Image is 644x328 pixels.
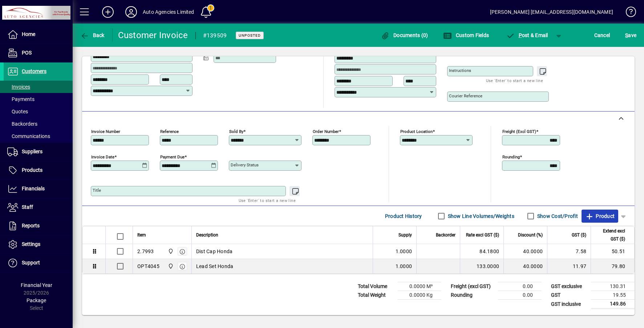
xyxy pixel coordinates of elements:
a: POS [4,44,73,62]
button: Product History [382,210,425,223]
button: Cancel [592,29,612,42]
mat-hint: Use 'Enter' to start a new line [486,76,543,85]
span: Support [22,260,40,266]
span: Supply [398,231,412,239]
span: ave [625,29,636,41]
span: 1.0000 [396,263,412,270]
a: Communications [4,130,73,142]
app-page-header-button: Back [73,29,113,42]
mat-label: Reference [160,129,179,134]
span: Discount (%) [518,231,543,239]
button: Documents (0) [379,29,430,42]
span: Staff [22,204,33,210]
span: S [625,32,628,38]
td: Total Volume [354,282,398,291]
td: 149.86 [591,300,635,309]
a: Payments [4,93,73,105]
div: Auto Agencies Limited [143,6,194,18]
div: [PERSON_NAME] [EMAIL_ADDRESS][DOMAIN_NAME] [490,6,613,18]
td: GST inclusive [547,300,591,309]
span: Package [27,297,46,303]
span: Quotes [7,109,28,114]
td: 0.00 [498,282,542,291]
td: 40.0000 [503,259,547,274]
a: Staff [4,198,73,216]
div: 2.7993 [137,248,154,255]
mat-label: Invoice number [91,129,120,134]
a: Invoices [4,81,73,93]
span: Products [22,167,42,173]
a: Settings [4,235,73,254]
span: Description [196,231,218,239]
mat-label: Instructions [449,68,471,73]
mat-label: Invoice date [91,154,114,159]
span: Settings [22,241,40,247]
mat-label: Sold by [229,129,243,134]
td: 11.97 [547,259,591,274]
span: P [519,32,522,38]
span: Product [585,210,615,222]
span: Backorder [436,231,455,239]
span: 1.0000 [396,248,412,255]
td: 79.80 [591,259,634,274]
span: Documents (0) [381,32,428,38]
button: Post & Email [502,29,552,42]
td: Rounding [447,291,498,300]
div: #139509 [203,30,227,41]
td: 40.0000 [503,244,547,259]
span: GST ($) [572,231,586,239]
span: ost & Email [506,32,548,38]
td: 0.0000 Kg [398,291,441,300]
span: Cancel [594,29,610,41]
label: Show Cost/Profit [536,212,578,220]
mat-hint: Use 'Enter' to start a new line [239,196,296,205]
a: Knowledge Base [620,1,635,25]
a: Products [4,161,73,179]
span: Dist Cap Honda [196,248,233,255]
button: Add [96,5,120,19]
span: Financial Year [21,282,52,288]
mat-label: Courier Reference [449,93,482,98]
div: OPT4045 [137,263,159,270]
span: Payments [7,96,35,102]
a: Home [4,25,73,44]
span: Product History [385,210,422,222]
span: Unposted [239,33,261,38]
div: 133.0000 [465,263,499,270]
span: Custom Fields [443,32,489,38]
a: Quotes [4,105,73,118]
span: Back [80,32,105,38]
mat-label: Freight (excl GST) [502,129,536,134]
span: Reports [22,223,40,228]
mat-label: Product location [400,129,433,134]
span: Lead Set Honda [196,263,234,270]
button: Back [78,29,106,42]
span: Financials [22,186,45,191]
span: Backorders [7,121,37,127]
mat-label: Payment due [160,154,185,159]
span: Rate excl GST ($) [466,231,499,239]
button: Custom Fields [441,29,491,42]
a: Suppliers [4,143,73,161]
span: Item [137,231,146,239]
button: Save [623,29,638,42]
a: Financials [4,180,73,198]
td: GST [547,291,591,300]
td: Total Weight [354,291,398,300]
label: Show Line Volumes/Weights [446,212,514,220]
mat-label: Order number [313,129,339,134]
td: Freight (excl GST) [447,282,498,291]
td: 0.00 [498,291,542,300]
span: Home [22,31,35,37]
td: 19.55 [591,291,635,300]
mat-label: Rounding [502,154,520,159]
a: Support [4,254,73,272]
span: Extend excl GST ($) [595,227,625,243]
td: 7.58 [547,244,591,259]
a: Backorders [4,118,73,130]
span: Rangiora [166,247,174,255]
div: 84.1800 [465,248,499,255]
td: 0.0000 M³ [398,282,441,291]
span: Rangiora [166,262,174,270]
mat-label: Delivery status [231,162,259,167]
